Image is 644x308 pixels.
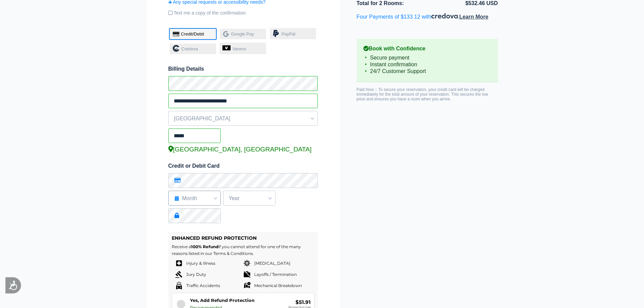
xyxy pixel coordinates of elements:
[459,14,488,20] span: Learn More
[168,146,318,153] div: [GEOGRAPHIC_DATA], [GEOGRAPHIC_DATA]
[181,31,204,37] span: Credit/Debit
[363,68,491,75] li: 24/7 Customer Support
[363,61,491,68] li: Instant confirmation
[168,7,318,18] label: Text me a copy of the confirmation
[357,14,488,20] a: Four Payments of $133.12 with.Learn More
[169,193,220,204] span: Month
[223,193,275,204] span: Year
[232,46,246,51] span: Venmo
[168,66,318,72] span: Billing Details
[357,87,488,101] span: Paid Now :: To secure your reservation, your credit card will be charged immediately for the tota...
[363,46,491,52] b: Book with Confidence
[231,31,254,37] span: Google Pay
[181,46,198,51] span: Credova
[168,163,220,169] span: Credit or Debit Card
[222,45,231,50] img: venmo-logo.svg
[357,14,488,20] span: Four Payments of $133.12 with .
[169,113,317,124] span: [GEOGRAPHIC_DATA]
[282,31,295,37] span: PayPal
[363,54,491,61] li: Secure payment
